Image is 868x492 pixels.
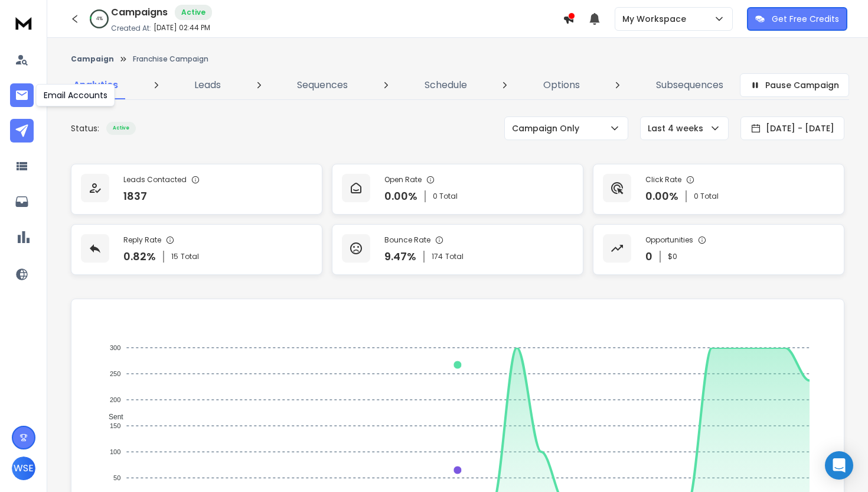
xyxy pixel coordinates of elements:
a: Leads [187,71,228,99]
a: Schedule [417,71,474,99]
p: Bounce Rate [384,235,430,245]
tspan: 250 [110,370,120,377]
tspan: 200 [110,396,120,403]
h1: Campaigns [111,5,168,20]
p: Leads Contacted [123,175,187,184]
tspan: 150 [110,422,120,429]
p: Leads [194,78,221,92]
p: 0 [645,248,652,265]
p: Subsequences [656,78,723,92]
p: Franchise Campaign [133,54,208,64]
p: Created At: [111,24,151,33]
a: Subsequences [649,71,730,99]
button: Get Free Credits [747,7,847,31]
p: Analytics [73,78,118,92]
p: Opportunities [645,235,693,245]
a: Open Rate0.00%0 Total [332,164,583,215]
p: Get Free Credits [772,13,839,25]
button: WSE [12,457,35,480]
p: $ 0 [668,252,677,261]
p: 9.47 % [384,248,416,265]
p: 0 Total [694,192,719,201]
p: 0.00 % [645,188,678,205]
a: Reply Rate0.82%15Total [71,224,322,275]
tspan: 50 [113,474,120,481]
p: Schedule [425,78,467,92]
div: Open Intercom Messenger [825,451,853,480]
a: Analytics [66,71,125,99]
p: Options [543,78,580,92]
p: Open Rate [384,175,422,184]
p: 0 Total [433,192,458,201]
span: 15 [171,252,178,261]
button: [DATE] - [DATE] [740,116,844,140]
a: Click Rate0.00%0 Total [593,164,844,215]
p: Sequences [297,78,348,92]
p: [DATE] 02:44 PM [154,23,210,33]
span: 174 [432,252,443,261]
p: 1837 [123,188,147,205]
p: Reply Rate [123,235,161,245]
p: Campaign Only [512,122,584,134]
a: Sequences [290,71,355,99]
p: 0.82 % [123,248,156,265]
span: Sent [100,413,123,421]
div: Active [175,5,212,20]
img: logo [12,12,35,34]
a: Options [536,71,587,99]
a: Leads Contacted1837 [71,164,322,215]
span: Total [181,252,199,261]
button: Pause Campaign [740,73,849,97]
a: Bounce Rate9.47%174Total [332,224,583,275]
p: My Workspace [622,13,691,25]
p: Last 4 weeks [648,122,708,134]
button: Campaign [71,54,114,64]
div: Active [106,122,136,135]
div: Email Accounts [36,84,115,106]
p: 0.00 % [384,188,417,205]
p: Status: [71,122,99,134]
p: 4 % [96,15,103,22]
span: Total [445,252,464,261]
tspan: 300 [110,344,120,351]
tspan: 100 [110,448,120,455]
p: Click Rate [645,175,681,184]
a: Opportunities0$0 [593,224,844,275]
